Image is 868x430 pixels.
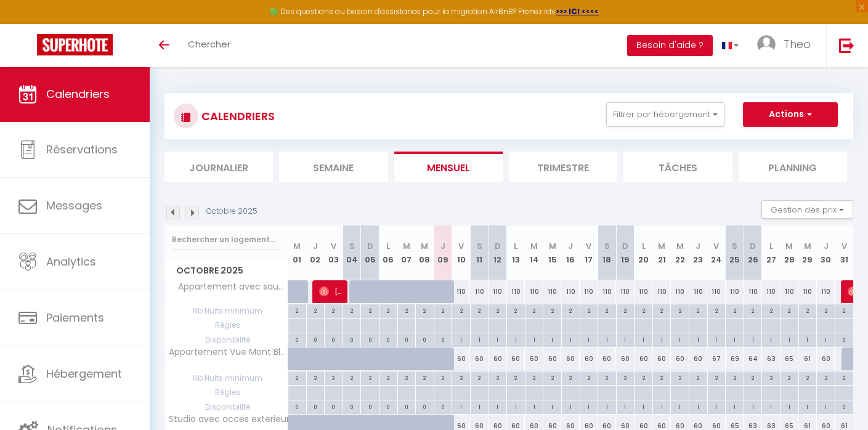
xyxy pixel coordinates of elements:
[598,280,617,303] div: 110
[325,400,343,412] div: 0
[470,225,489,280] th: 11
[562,400,580,412] div: 1
[804,240,811,252] abbr: M
[188,38,230,51] span: Chercher
[307,304,325,316] div: 2
[784,36,811,52] span: Theo
[458,240,464,252] abbr: V
[167,415,290,424] span: Studio avec acces exterieur
[167,280,290,294] span: Appartement avec sauna
[708,304,726,316] div: 2
[452,304,470,316] div: 2
[307,371,325,383] div: 2
[835,304,853,316] div: 2
[653,400,671,412] div: 1
[671,400,689,412] div: 1
[46,254,96,269] span: Analytics
[343,371,361,383] div: 2
[653,333,671,345] div: 1
[530,240,538,252] abbr: M
[835,371,853,383] div: 2
[580,347,598,370] div: 60
[509,152,617,182] li: Trimestre
[543,333,561,345] div: 1
[726,371,744,383] div: 2
[325,333,343,345] div: 0
[839,38,854,53] img: logout
[549,240,556,252] abbr: M
[689,304,707,316] div: 2
[635,400,652,412] div: 1
[489,225,507,280] th: 12
[598,347,617,370] div: 60
[562,371,580,383] div: 2
[325,371,343,383] div: 2
[471,304,489,316] div: 2
[165,318,288,332] span: Règles
[781,347,799,370] div: 65
[471,400,489,412] div: 1
[543,304,561,316] div: 2
[744,304,762,316] div: 2
[179,24,240,67] a: Chercher
[580,280,598,303] div: 110
[739,152,847,182] li: Planning
[653,304,671,316] div: 2
[361,304,379,316] div: 2
[306,225,325,280] th: 02
[743,102,838,127] button: Actions
[580,333,598,345] div: 1
[307,333,325,345] div: 0
[470,280,489,303] div: 110
[164,152,273,182] li: Journalier
[343,333,361,345] div: 0
[165,262,288,280] span: Octobre 2025
[165,304,288,318] span: Nb Nuits minimum
[416,400,434,412] div: 0
[394,152,503,182] li: Mensuel
[507,280,525,303] div: 110
[598,400,616,412] div: 1
[331,240,336,252] abbr: V
[398,333,416,345] div: 0
[769,240,773,252] abbr: L
[604,240,610,252] abbr: S
[379,371,397,383] div: 2
[671,280,689,303] div: 110
[386,240,390,252] abbr: L
[525,225,543,280] th: 14
[525,333,543,345] div: 1
[507,347,525,370] div: 60
[165,371,288,385] span: Nb Nuits minimum
[671,304,689,316] div: 2
[343,304,361,316] div: 2
[689,371,707,383] div: 2
[586,240,591,252] abbr: V
[46,142,118,157] span: Réservations
[165,400,288,414] span: Disponibilité
[361,371,379,383] div: 2
[658,240,665,252] abbr: M
[652,225,671,280] th: 21
[379,225,397,280] th: 06
[707,280,726,303] div: 110
[452,347,471,370] div: 60
[616,280,635,303] div: 110
[489,304,507,316] div: 2
[319,280,344,303] span: [PERSON_NAME]
[617,333,635,345] div: 1
[507,371,525,383] div: 2
[616,347,635,370] div: 60
[398,400,416,412] div: 0
[817,400,835,412] div: 1
[671,371,689,383] div: 2
[744,333,762,345] div: 1
[689,347,708,370] div: 60
[434,225,452,280] th: 09
[495,240,501,252] abbr: D
[689,400,707,412] div: 1
[580,400,598,412] div: 1
[543,225,562,280] th: 15
[293,240,301,252] abbr: M
[762,225,781,280] th: 27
